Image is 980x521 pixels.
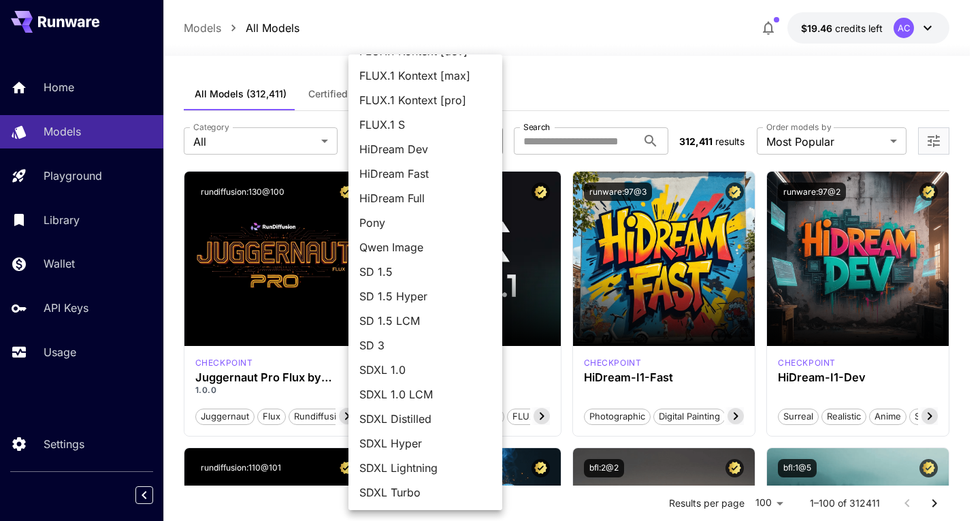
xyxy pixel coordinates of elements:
[359,435,491,452] span: SDXL Hyper
[359,264,491,280] span: SD 1.5
[359,411,491,427] span: SDXL Distilled
[359,288,491,304] span: SD 1.5 Hyper
[359,337,491,353] span: SD 3
[359,67,491,84] span: FLUX.1 Kontext [max]
[359,92,491,108] span: FLUX.1 Kontext [pro]
[359,239,491,255] span: Qwen Image
[359,386,491,402] span: SDXL 1.0 LCM
[359,362,491,378] span: SDXL 1.0
[359,460,491,476] span: SDXL Lightning
[359,165,491,182] span: HiDream Fast
[359,116,491,133] span: FLUX.1 S
[359,484,491,501] span: SDXL Turbo
[359,141,491,157] span: HiDream Dev
[359,313,491,329] span: SD 1.5 LCM
[359,190,491,206] span: HiDream Full
[359,215,491,231] span: Pony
